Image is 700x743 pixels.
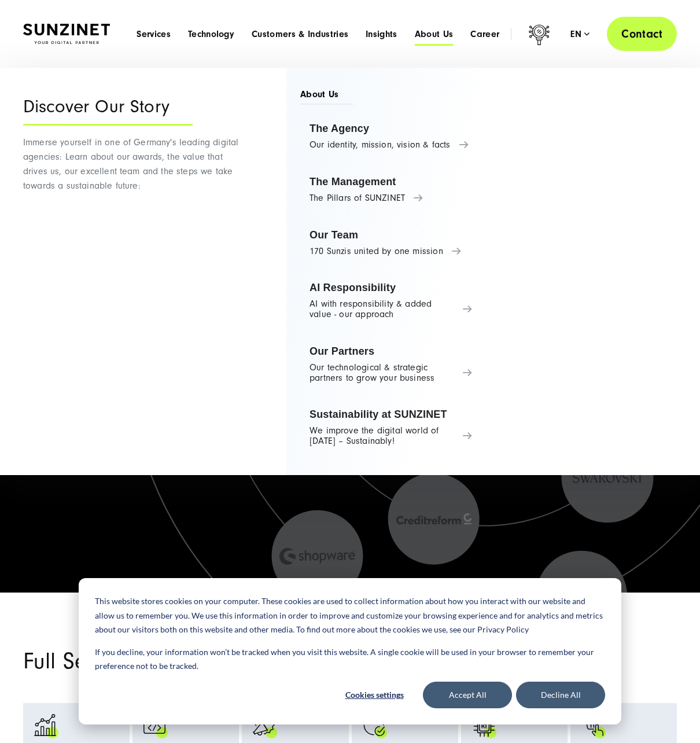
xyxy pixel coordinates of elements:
[516,682,605,708] button: Decline All
[19,19,28,28] img: logo_orange.svg
[300,168,482,212] a: The Management The Pillars of SUNZINET
[300,400,482,455] a: Sustainability at SUNZINET We improve the digital world of [DATE] – Sustainably!
[300,221,482,265] a: Our Team 170 Sunzis united by one mission
[23,97,193,126] div: Discover Our Story
[570,28,590,40] div: en
[252,28,348,40] a: Customers & Industries
[79,578,621,724] div: Cookie banner
[95,594,605,637] p: This website stores cookies on your computer. These cookies are used to collect information about...
[19,30,28,39] img: website_grey.svg
[300,88,353,105] span: About Us
[31,67,40,76] img: tab_domain_overview_orange.svg
[300,274,482,328] a: AI Responsibility AI with responsibility & added value - our approach
[188,28,234,40] a: Technology
[300,115,482,159] a: The Agency Our identity, mission, vision & facts
[366,28,397,40] a: Insights
[30,30,127,39] div: Domain: [DOMAIN_NAME]
[23,650,573,672] h2: Full Service Digital Agency: Our Services
[32,19,57,28] div: v 4.0.25
[330,682,419,708] button: Cookies settings
[23,135,240,193] p: Immerse yourself in one of Germany's leading digital agencies: Learn about our awards, the value ...
[128,68,195,76] div: Keywords by Traffic
[23,24,110,44] img: SUNZINET Full Service Digital Agentur
[300,337,482,392] a: Our Partners Our technological & strategic partners to grow your business
[115,67,124,76] img: tab_keywords_by_traffic_grey.svg
[423,682,512,708] button: Accept All
[95,645,605,674] p: If you decline, your information won’t be tracked when you visit this website. A single cookie wi...
[470,28,499,40] a: Career
[607,17,677,51] a: Contact
[44,68,104,76] div: Domain Overview
[415,28,454,40] a: About Us
[137,28,171,40] a: Services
